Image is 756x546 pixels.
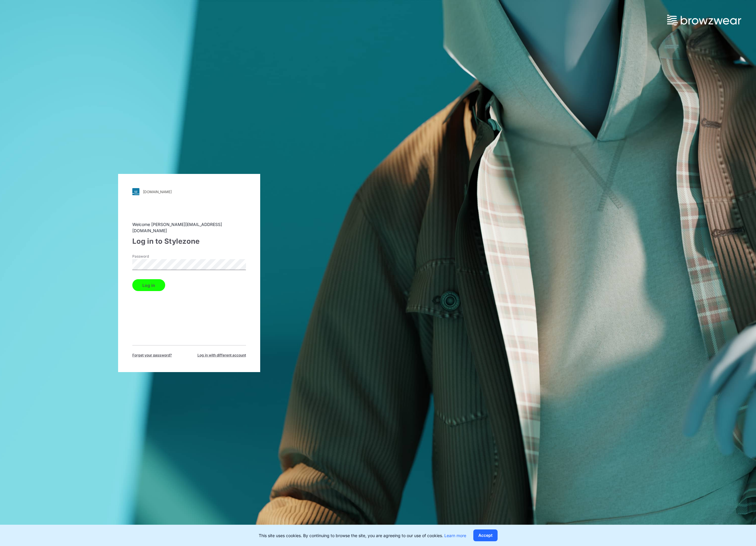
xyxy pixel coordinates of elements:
img: browzwear-logo.73288ffb.svg [667,15,741,25]
a: Learn more [444,533,466,538]
span: Forget your password? [132,353,172,358]
div: Welcome [PERSON_NAME][EMAIL_ADDRESS][DOMAIN_NAME] [132,221,246,234]
div: [DOMAIN_NAME] [143,190,172,194]
span: Log in with different account [197,353,246,358]
img: svg+xml;base64,PHN2ZyB3aWR0aD0iMjgiIGhlaWdodD0iMjgiIHZpZXdCb3g9IjAgMCAyOCAyOCIgZmlsbD0ibm9uZSIgeG... [132,188,139,195]
a: [DOMAIN_NAME] [132,188,246,195]
p: This site uses cookies. By continuing to browse the site, you are agreeing to our use of cookies. [259,532,466,539]
div: Log in to Stylezone [132,236,246,247]
button: Accept [473,529,498,541]
button: Log in [132,279,165,291]
label: Password [132,254,174,259]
